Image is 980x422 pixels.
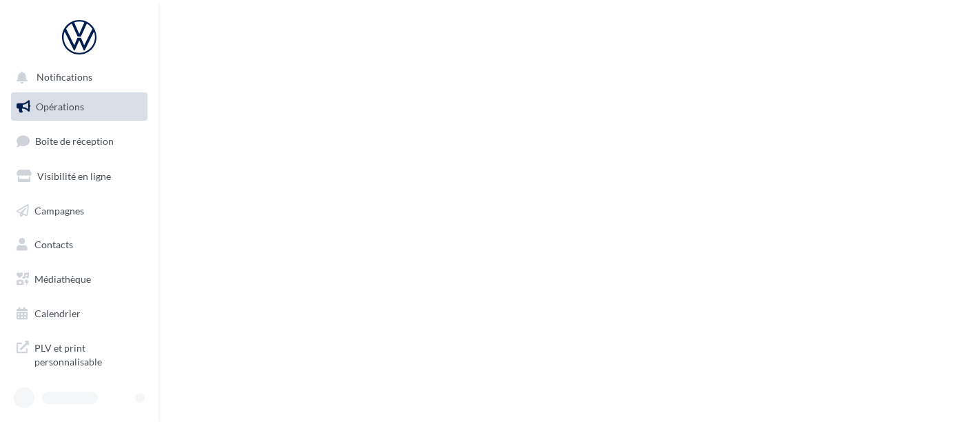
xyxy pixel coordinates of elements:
a: Médiathèque [8,265,150,294]
span: Contacts [34,239,73,250]
span: Campagnes [34,204,84,216]
span: Médiathèque [34,273,91,285]
span: Notifications [37,72,92,83]
span: Calendrier [34,308,81,319]
a: Calendrier [8,299,150,328]
a: Opérations [8,92,150,121]
a: PLV et print personnalisable [8,333,150,374]
a: Boîte de réception [8,126,150,156]
span: PLV et print personnalisable [34,339,142,368]
span: Boîte de réception [35,135,114,147]
a: Visibilité en ligne [8,162,150,191]
a: Contacts [8,230,150,259]
span: Opérations [36,101,84,112]
a: Campagnes [8,197,150,225]
span: Visibilité en ligne [37,170,111,182]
